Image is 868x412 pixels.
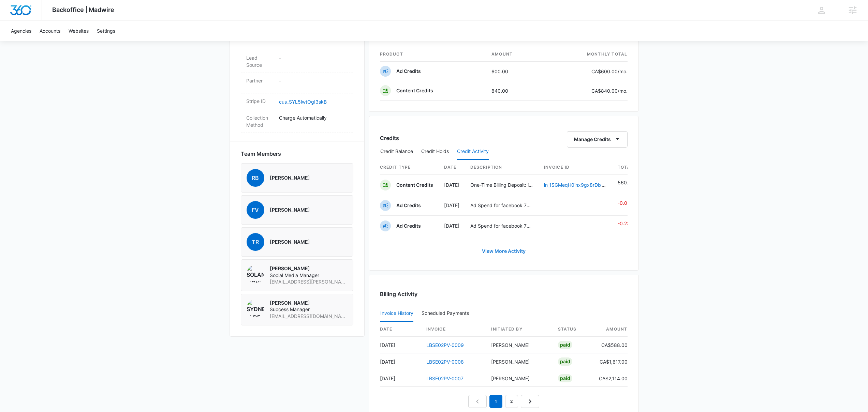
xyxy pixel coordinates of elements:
[270,300,348,306] p: [PERSON_NAME]
[247,201,264,219] span: FV
[396,202,421,209] p: Ad Credits
[486,62,544,81] td: 600.00
[241,93,353,110] div: Stripe IDcus_SYL5lwtOgI3skB
[279,77,348,84] p: -
[270,278,348,285] span: [EMAIL_ADDRESS][PERSON_NAME][DOMAIN_NAME]
[241,110,353,133] div: Collection MethodCharge Automatically
[593,370,628,387] td: CA$2,114.00
[422,311,472,316] div: Scheduled Payments
[475,243,532,259] a: View More Activity
[396,68,421,75] p: Ad Credits
[380,143,413,160] button: Credit Balance
[380,134,399,142] h3: Credits
[618,68,628,74] span: /mo.
[486,370,552,387] td: [PERSON_NAME]
[241,150,281,158] span: Team Members
[468,395,539,408] nav: Pagination
[558,374,572,382] div: Paid
[558,341,572,349] div: Paid
[93,20,119,41] a: Settings
[489,395,502,408] em: 1
[439,160,465,175] th: Date
[246,114,274,128] dt: Collection Method
[247,169,264,187] span: RB
[486,47,544,62] th: amount
[593,322,628,337] th: amount
[470,222,533,229] p: Ad Spend for facebook 772052978531067
[553,322,593,337] th: status
[426,359,464,365] a: LBSE02PV-0008
[241,50,353,73] div: Lead Source-
[270,239,310,245] p: [PERSON_NAME]
[465,160,539,175] th: Description
[380,370,421,387] td: [DATE]
[444,222,459,229] p: [DATE]
[612,160,634,175] th: Total
[591,87,628,94] p: CA$840.00
[35,20,64,41] a: Accounts
[380,353,421,370] td: [DATE]
[521,395,539,408] a: Next Page
[246,54,274,68] dt: Lead Source
[396,223,421,229] p: Ad Credits
[270,265,348,272] p: [PERSON_NAME]
[421,143,449,160] button: Credit Holds
[247,300,264,317] img: Sydney Elder
[593,337,628,353] td: CA$588.00
[247,265,264,283] img: Solange Richter
[270,207,310,213] p: [PERSON_NAME]
[246,77,274,84] dt: Partner
[270,272,348,279] span: Social Media Manager
[380,337,421,353] td: [DATE]
[380,322,421,337] th: date
[486,81,544,101] td: 840.00
[421,322,486,337] th: invoice
[558,357,572,366] div: Paid
[486,337,552,353] td: [PERSON_NAME]
[380,47,486,62] th: product
[380,160,439,175] th: Credit Type
[567,131,628,148] button: Manage Credits
[380,305,413,322] button: Invoice History
[396,87,433,94] p: Content Credits
[52,6,114,13] span: Backoffice | Madwire
[591,68,628,75] p: CA$600.00
[457,143,489,160] button: Credit Activity
[247,233,264,251] span: TR
[486,322,552,337] th: Initiated By
[539,160,612,175] th: Invoice ID
[426,342,464,348] a: LBSE02PV-0009
[618,88,628,94] span: /mo.
[618,199,634,207] p: -0.03
[486,353,552,370] td: [PERSON_NAME]
[444,181,459,188] p: [DATE]
[396,182,433,188] p: Content Credits
[544,47,628,62] th: monthly total
[618,179,634,186] p: 560.00
[544,182,616,188] a: in_1SGMeqH0inx9gx8rDixmhoDf
[270,174,310,181] p: [PERSON_NAME]
[279,99,327,105] a: cus_SYL5lwtOgI3skB
[279,54,348,61] p: -
[380,290,628,298] h3: Billing Activity
[241,73,353,93] div: Partner-
[270,313,348,320] span: [EMAIL_ADDRESS][DOMAIN_NAME]
[618,220,634,227] p: -0.23
[444,202,459,209] p: [DATE]
[470,181,533,188] p: One-Time Billing Deposit: in_1SGMeqH0inx9gx8rDixmhoDf
[470,202,533,209] p: Ad Spend for facebook 772052978531067
[279,114,348,121] p: Charge Automatically
[270,306,348,313] span: Success Manager
[246,97,274,105] dt: Stripe ID
[505,395,518,408] a: Page 2
[64,20,93,41] a: Websites
[426,376,464,381] a: LBSE02PV-0007
[593,353,628,370] td: CA$1,617.00
[7,20,35,41] a: Agencies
